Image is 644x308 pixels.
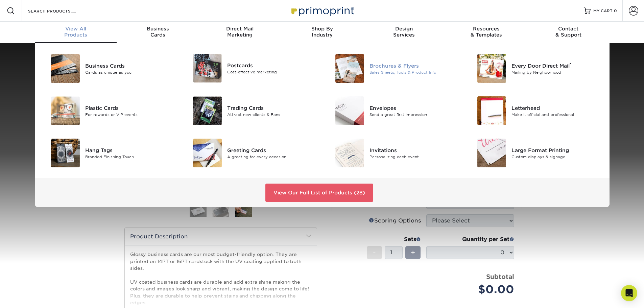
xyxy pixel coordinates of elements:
[199,26,281,32] span: Direct Mail
[227,112,317,117] div: Attract new clients & Fans
[265,184,373,202] a: View Our Full List of Products (28)
[369,62,459,69] div: Brochures & Flyers
[511,69,601,75] div: Mailing by Neighborhood
[327,136,459,170] a: Invitations Invitations Personalizing each event
[117,26,199,32] span: Business
[614,8,617,13] span: 0
[511,112,601,117] div: Make it official and professional
[511,104,601,112] div: Letterhead
[486,273,514,280] strong: Subtotal
[85,62,175,69] div: Business Cards
[85,69,175,75] div: Cards as unique as you
[227,146,317,154] div: Greeting Cards
[570,62,571,67] sup: ®
[363,26,445,38] div: Services
[281,26,363,38] div: Industry
[445,26,527,38] div: & Templates
[227,69,317,75] div: Cost-effective marketing
[185,94,317,128] a: Trading Cards Trading Cards Attract new clients & Fans
[511,146,601,154] div: Large Format Printing
[288,3,356,18] img: Primoprint
[477,54,506,83] img: Every Door Direct Mail
[35,26,117,38] div: Products
[527,22,610,43] a: Contact& Support
[227,62,317,69] div: Postcards
[469,136,601,170] a: Large Format Printing Large Format Printing Custom displays & signage
[363,26,445,32] span: Design
[85,146,175,154] div: Hang Tags
[369,146,459,154] div: Invitations
[469,94,601,128] a: Letterhead Letterhead Make it official and professional
[335,139,364,167] img: Invitations
[51,96,80,125] img: Plastic Cards
[369,104,459,112] div: Envelopes
[117,22,199,43] a: BusinessCards
[621,285,637,301] div: Open Intercom Messenger
[511,154,601,160] div: Custom displays & signage
[193,96,222,125] img: Trading Cards
[527,26,610,32] span: Contact
[369,154,459,160] div: Personalizing each event
[51,139,80,167] img: Hang Tags
[477,139,506,167] img: Large Format Printing
[511,62,601,69] div: Every Door Direct Mail
[527,26,610,38] div: & Support
[35,26,117,32] span: View All
[85,104,175,112] div: Plastic Cards
[35,22,117,43] a: View AllProducts
[593,8,613,14] span: MY CART
[281,26,363,32] span: Shop By
[193,54,222,82] img: Postcards
[363,22,445,43] a: DesignServices
[281,22,363,43] a: Shop ByIndustry
[369,69,459,75] div: Sales Sheets, Tools & Product Info
[327,94,459,128] a: Envelopes Envelopes Send a great first impression
[85,112,175,117] div: For rewards or VIP events
[43,136,175,170] a: Hang Tags Hang Tags Branded Finishing Touch
[199,26,281,38] div: Marketing
[445,26,527,32] span: Resources
[27,7,93,15] input: SEARCH PRODUCTS.....
[199,22,281,43] a: Direct MailMarketing
[335,54,364,83] img: Brochures & Flyers
[469,51,601,86] a: Every Door Direct Mail Every Door Direct Mail® Mailing by Neighborhood
[445,22,527,43] a: Resources& Templates
[193,139,222,167] img: Greeting Cards
[85,154,175,160] div: Branded Finishing Touch
[227,104,317,112] div: Trading Cards
[43,94,175,128] a: Plastic Cards Plastic Cards For rewards or VIP events
[51,54,80,83] img: Business Cards
[335,96,364,125] img: Envelopes
[185,51,317,85] a: Postcards Postcards Cost-effective marketing
[185,136,317,170] a: Greeting Cards Greeting Cards A greeting for every occasion
[227,154,317,160] div: A greeting for every occasion
[117,26,199,38] div: Cards
[43,51,175,86] a: Business Cards Business Cards Cards as unique as you
[327,51,459,86] a: Brochures & Flyers Brochures & Flyers Sales Sheets, Tools & Product Info
[369,112,459,117] div: Send a great first impression
[477,96,506,125] img: Letterhead
[431,281,514,298] div: $0.00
